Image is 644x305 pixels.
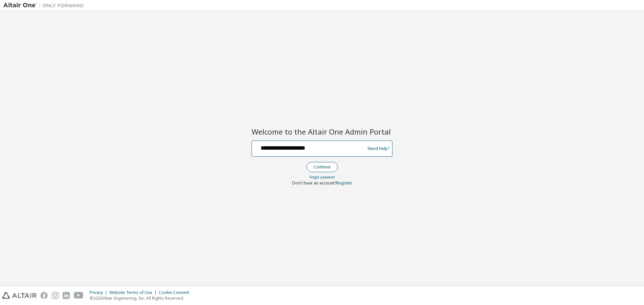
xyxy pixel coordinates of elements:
a: Forgot password [310,175,335,179]
span: Don't have an account? [292,180,336,186]
img: linkedin.svg [63,292,70,299]
img: altair_logo.svg [2,292,37,299]
img: facebook.svg [41,292,48,299]
p: © 2025 Altair Engineering, Inc. All Rights Reserved. [90,295,193,301]
button: Continue [307,162,338,172]
div: Privacy [90,290,109,295]
div: Website Terms of Use [109,290,159,295]
a: Register [336,180,352,186]
img: instagram.svg [52,292,59,299]
img: Altair One [3,2,87,9]
img: youtube.svg [74,292,84,299]
div: Cookie Consent [159,290,193,295]
h2: Welcome to the Altair One Admin Portal [252,127,392,136]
